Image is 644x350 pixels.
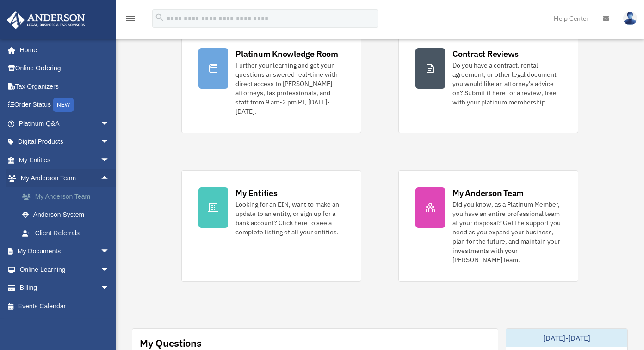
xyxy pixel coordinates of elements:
[155,12,165,23] i: search
[181,170,361,282] a: My Entities Looking for an EIN, want to make an update to an entity, or sign up for a bank accoun...
[452,48,519,60] div: Contract Reviews
[4,11,88,29] img: Anderson Advisors Platinum Portal
[100,260,119,279] span: arrow_drop_down
[6,151,124,169] a: My Entitiesarrow_drop_down
[6,169,124,188] a: My Anderson Teamarrow_drop_up
[452,187,524,199] div: My Anderson Team
[235,187,277,199] div: My Entities
[100,242,119,261] span: arrow_drop_down
[6,297,124,315] a: Events Calendar
[452,61,561,107] div: Do you have a contract, rental agreement, or other legal document you would like an attorney's ad...
[13,187,124,206] a: My Anderson Team
[100,279,119,298] span: arrow_drop_down
[181,31,361,133] a: Platinum Knowledge Room Further your learning and get your questions answered real-time with dire...
[623,12,637,25] img: User Pic
[13,224,124,242] a: Client Referrals
[6,41,119,59] a: Home
[398,170,578,282] a: My Anderson Team Did you know, as a Platinum Member, you have an entire professional team at your...
[100,133,119,152] span: arrow_drop_down
[6,77,124,96] a: Tax Organizers
[125,16,136,24] a: menu
[100,151,119,170] span: arrow_drop_down
[6,242,124,261] a: My Documentsarrow_drop_down
[53,98,74,112] div: NEW
[235,200,344,237] div: Looking for an EIN, want to make an update to an entity, or sign up for a bank account? Click her...
[6,96,124,115] a: Order StatusNEW
[6,59,124,78] a: Online Ordering
[235,48,338,60] div: Platinum Knowledge Room
[6,279,124,297] a: Billingarrow_drop_down
[452,200,561,264] div: Did you know, as a Platinum Member, you have an entire professional team at your disposal? Get th...
[125,13,136,24] i: menu
[6,133,124,151] a: Digital Productsarrow_drop_down
[13,206,124,224] a: Anderson System
[235,61,344,116] div: Further your learning and get your questions answered real-time with direct access to [PERSON_NAM...
[100,169,119,188] span: arrow_drop_up
[6,114,124,133] a: Platinum Q&Aarrow_drop_down
[506,329,627,347] div: [DATE]-[DATE]
[100,114,119,133] span: arrow_drop_down
[6,260,124,279] a: Online Learningarrow_drop_down
[398,31,578,133] a: Contract Reviews Do you have a contract, rental agreement, or other legal document you would like...
[140,336,202,350] div: My Questions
